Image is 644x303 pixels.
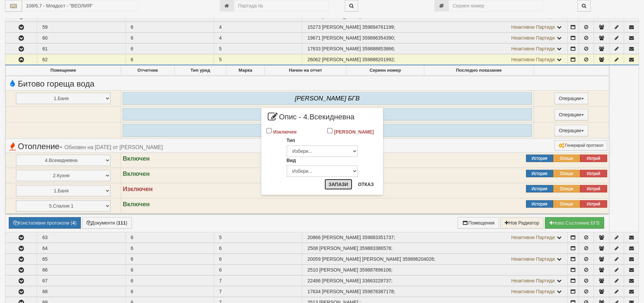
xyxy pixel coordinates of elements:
[266,113,355,126] span: Опис - 4.Всекидневна
[287,157,296,164] label: Вид
[287,137,295,144] label: Тип
[325,179,352,190] button: Запази
[273,129,296,135] label: Изключен
[354,179,378,190] button: Отказ
[334,129,374,135] label: [PERSON_NAME]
